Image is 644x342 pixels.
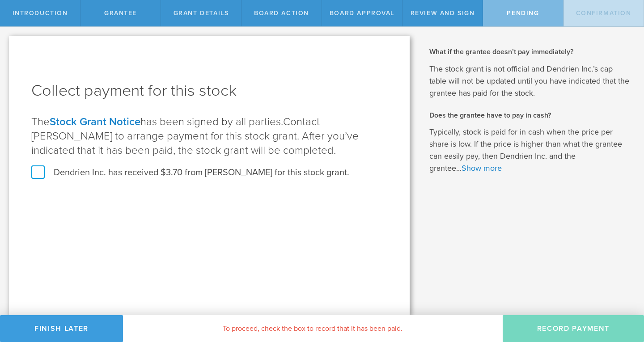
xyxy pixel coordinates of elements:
span: Review and Sign [411,9,475,17]
h2: What if the grantee doesn’t pay immediately? [429,47,631,57]
span: Introduction [13,9,68,17]
label: Dendrien Inc. has received $3.70 from [PERSON_NAME] for this stock grant. [31,167,349,178]
h2: Does the grantee have to pay in cash? [429,110,631,120]
p: The has been signed by all parties. [31,115,387,158]
span: Grantee [104,9,137,17]
p: The stock grant is not official and Dendrien Inc.’s cap table will not be updated until you have ... [429,63,631,99]
a: Show more [462,163,502,173]
span: Confirmation [576,9,631,17]
span: Board Approval [330,9,394,17]
a: Stock Grant Notice [50,115,140,128]
span: Contact [PERSON_NAME] to arrange payment for this stock grant. After you’ve indicated that it has... [31,115,359,157]
span: Pending [507,9,539,17]
iframe: Chat Widget [599,272,644,315]
h1: Collect payment for this stock [31,80,387,101]
p: Typically, stock is paid for in cash when the price per share is low. If the price is higher than... [429,126,631,174]
span: To proceed, check the box to record that it has been paid. [223,324,402,333]
span: Grant Details [174,9,229,17]
button: Record Payment [503,315,644,342]
span: Board Action [254,9,309,17]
